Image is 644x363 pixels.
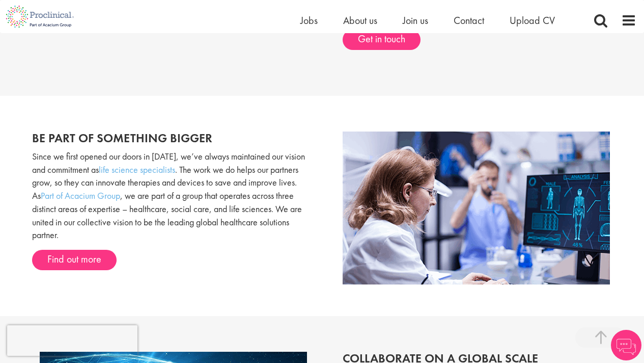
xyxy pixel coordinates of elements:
h2: Be part of something bigger [32,132,315,145]
p: Since we first opened our doors in [DATE], we’ve always maintained our vision and commitment as .... [32,150,315,242]
a: Find out more [32,250,117,270]
a: life science specialists [99,164,175,175]
a: Part of Acacium Group [41,190,120,201]
iframe: reCAPTCHA [7,325,137,356]
a: Join us [403,14,428,27]
a: Jobs [300,14,318,27]
a: About us [343,14,377,27]
a: Get in touch [343,30,421,50]
img: Chatbot [611,330,641,360]
a: Upload CV [510,14,555,27]
a: Contact [454,14,484,27]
